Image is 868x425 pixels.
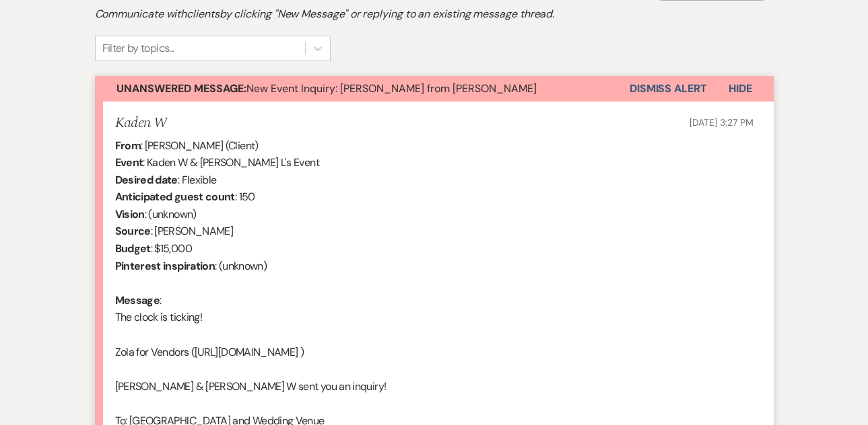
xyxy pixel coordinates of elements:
[115,139,141,153] b: From
[115,115,167,132] h5: Kaden W
[115,155,143,169] b: Event
[115,173,178,187] b: Desired date
[690,116,753,128] span: [DATE] 3:27 PM
[115,293,160,307] b: Message
[115,241,151,256] b: Budget
[115,224,151,238] b: Source
[115,259,215,273] b: Pinterest inspiration
[116,81,537,95] span: New Event Inquiry: [PERSON_NAME] from [PERSON_NAME]
[707,76,774,102] button: Hide
[115,207,145,221] b: Vision
[95,76,630,102] button: Unanswered Message:New Event Inquiry: [PERSON_NAME] from [PERSON_NAME]
[630,76,707,102] button: Dismiss Alert
[95,6,774,22] h2: Communicate with clients by clicking "New Message" or replying to an existing message thread.
[102,40,174,56] div: Filter by topics...
[115,190,235,204] b: Anticipated guest count
[729,81,752,95] span: Hide
[116,81,246,95] strong: Unanswered Message:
